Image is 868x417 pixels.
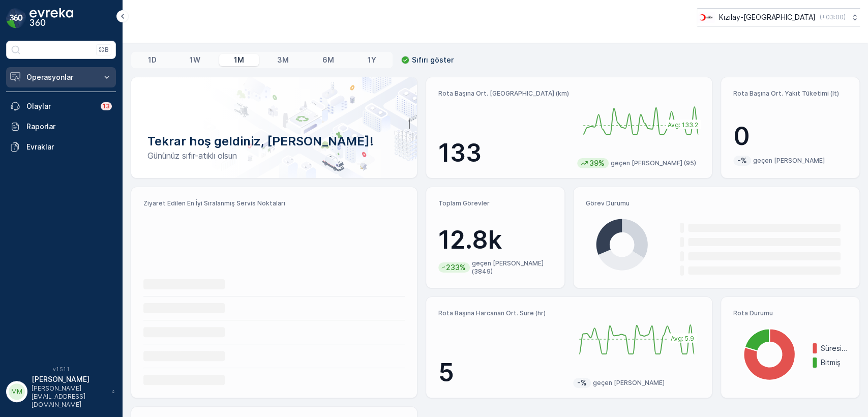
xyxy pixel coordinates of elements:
[611,159,696,167] p: geçen [PERSON_NAME] (95)
[697,12,715,23] img: k%C4%B1z%C4%B1lay.png
[733,309,847,317] p: Rota Durumu
[719,12,816,22] p: Kızılay-[GEOGRAPHIC_DATA]
[438,225,552,255] p: 12.8k
[753,157,825,165] p: geçen [PERSON_NAME]
[438,138,569,168] p: 133
[445,262,467,273] p: 233%
[736,156,748,166] p: -%
[821,343,847,353] p: Süresi doldu
[697,8,860,26] button: Kızılay-[GEOGRAPHIC_DATA](+03:00)
[593,379,665,387] p: geçen [PERSON_NAME]
[190,55,200,65] p: 1W
[438,199,552,207] p: Toplam Görevler
[9,383,25,400] div: MM
[6,67,116,87] button: Operasyonlar
[438,309,565,317] p: Rota Başına Harcanan Ort. Süre (hr)
[586,199,847,207] p: Görev Durumu
[438,90,569,98] p: Rota Başına Ort. [GEOGRAPHIC_DATA] (km)
[588,158,606,168] p: 39%
[6,96,116,116] a: Olaylar13
[147,133,401,150] p: Tekrar hoş geldiniz, [PERSON_NAME]!
[103,102,110,110] p: 13
[576,378,588,388] p: -%
[6,8,26,28] img: logo
[820,13,846,21] p: ( +03:00 )
[6,366,116,372] span: v 1.51.1
[26,142,112,152] p: Evraklar
[143,199,405,207] p: Ziyaret Edilen En İyi Sıralanmış Servis Noktaları
[277,55,289,65] p: 3M
[733,90,847,98] p: Rota Başına Ort. Yakıt Tüketimi (lt)
[99,46,109,54] p: ⌘B
[147,150,401,162] p: Gününüz sıfır-atıklı olsun
[234,55,244,65] p: 1M
[733,121,847,152] p: 0
[148,55,157,65] p: 1D
[32,384,107,409] p: [PERSON_NAME][EMAIL_ADDRESS][DOMAIN_NAME]
[821,358,847,368] p: Bitmiş
[26,122,112,132] p: Raporlar
[26,72,96,82] p: Operasyonlar
[6,374,116,409] button: MM[PERSON_NAME][PERSON_NAME][EMAIL_ADDRESS][DOMAIN_NAME]
[438,358,565,388] p: 5
[6,137,116,157] a: Evraklar
[472,259,552,276] p: geçen [PERSON_NAME] (3849)
[29,8,73,28] img: logo_dark-DEwI_e13.png
[367,55,376,65] p: 1Y
[6,116,116,137] a: Raporlar
[26,101,95,111] p: Olaylar
[32,374,107,384] p: [PERSON_NAME]
[412,55,454,65] p: Sıfırı göster
[322,55,334,65] p: 6M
